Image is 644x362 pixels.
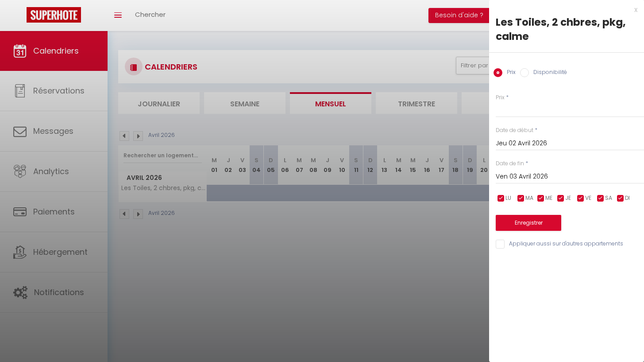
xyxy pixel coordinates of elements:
[489,4,637,15] div: x
[585,194,591,202] span: VE
[605,194,612,202] span: SA
[496,15,637,43] div: Les Toiles, 2 chbres, pkg, calme
[7,4,34,30] button: Ouvrir le widget de chat LiveChat
[625,194,630,202] span: DI
[496,215,561,231] button: Enregistrer
[565,194,571,202] span: JE
[502,68,516,78] label: Prix
[496,93,505,102] label: Prix
[545,194,552,202] span: ME
[496,126,533,135] label: Date de début
[505,194,511,202] span: LU
[529,68,567,78] label: Disponibilité
[496,160,524,168] label: Date de fin
[525,194,533,202] span: MA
